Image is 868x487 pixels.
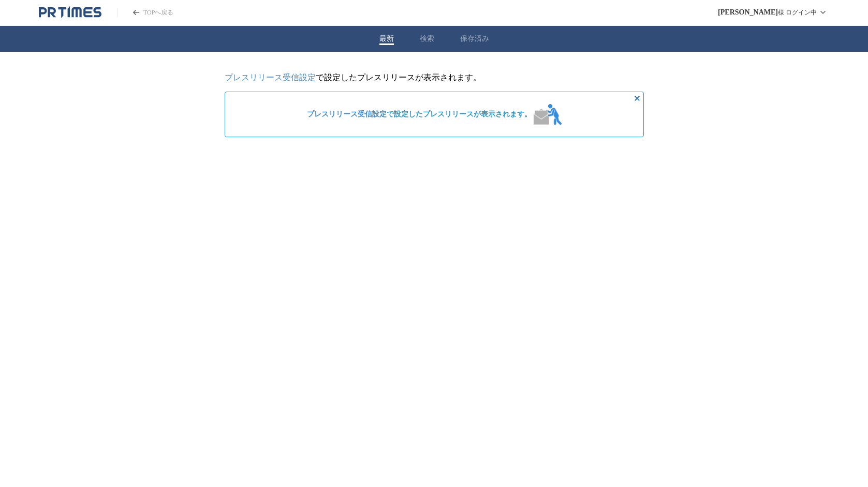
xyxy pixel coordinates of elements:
a: PR TIMESのトップページはこちら [117,8,173,17]
p: で設定したプレスリリースが表示されます。 [225,72,644,83]
button: 非表示にする [631,92,643,105]
a: PR TIMESのトップページはこちら [39,6,101,19]
span: で設定したプレスリリースが表示されます。 [307,110,532,119]
a: プレスリリース受信設定 [225,73,316,82]
button: 最新 [379,34,394,43]
span: [PERSON_NAME] [718,8,778,17]
a: プレスリリース受信設定 [307,110,387,118]
button: 検索 [420,34,434,43]
button: 保存済み [460,34,489,43]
